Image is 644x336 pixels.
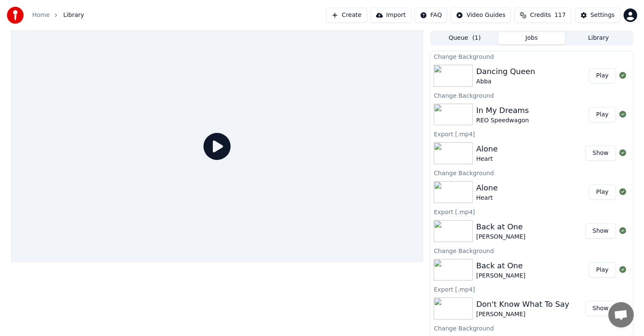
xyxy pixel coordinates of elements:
[585,146,616,161] button: Show
[430,129,633,139] div: Export [.mp4]
[476,77,535,86] div: Abba
[430,323,633,333] div: Change Background
[476,298,569,310] div: Don't Know What To Say
[63,11,84,19] span: Library
[585,223,616,239] button: Show
[476,182,498,194] div: Alone
[476,272,525,280] div: [PERSON_NAME]
[476,221,525,233] div: Back at One
[415,8,447,23] button: FAQ
[476,143,498,155] div: Alone
[589,107,616,122] button: Play
[431,32,498,44] button: Queue
[530,11,551,19] span: Credits
[32,11,50,19] a: Home
[430,284,633,294] div: Export [.mp4]
[575,8,620,23] button: Settings
[585,301,616,316] button: Show
[589,68,616,83] button: Play
[476,260,525,272] div: Back at One
[476,116,529,125] div: REO Speedwagon
[7,7,24,24] img: youka
[589,262,616,278] button: Play
[430,51,633,61] div: Change Background
[326,8,367,23] button: Create
[476,310,569,319] div: [PERSON_NAME]
[498,32,565,44] button: Jobs
[472,34,481,42] span: ( 1 )
[476,105,529,116] div: In My Dreams
[476,194,498,202] div: Heart
[476,155,498,163] div: Heart
[589,185,616,200] button: Play
[476,233,525,241] div: [PERSON_NAME]
[32,11,84,19] nav: breadcrumb
[430,90,633,100] div: Change Background
[451,8,511,23] button: Video Guides
[608,302,634,328] a: Open chat
[476,66,535,77] div: Dancing Queen
[371,8,411,23] button: Import
[514,8,571,23] button: Credits117
[591,11,615,19] div: Settings
[430,245,633,256] div: Change Background
[430,168,633,178] div: Change Background
[555,11,566,19] span: 117
[565,32,632,44] button: Library
[430,207,633,217] div: Export [.mp4]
